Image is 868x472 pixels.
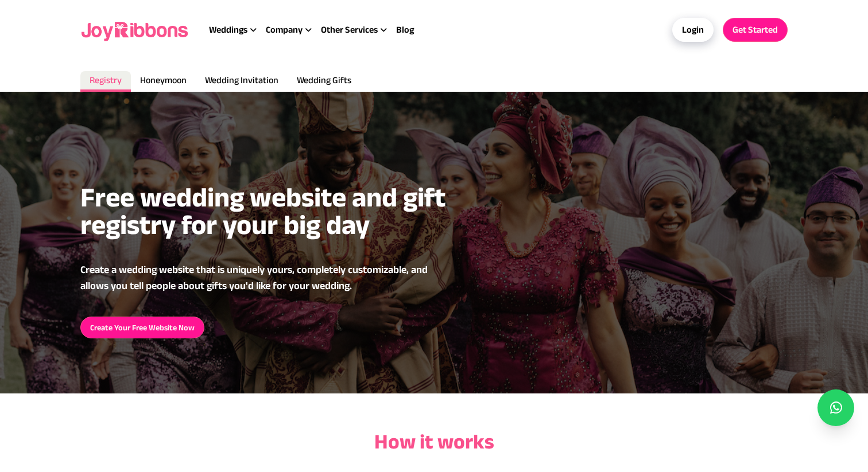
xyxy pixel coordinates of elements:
[80,317,204,338] a: Create Your Free Website Now
[80,430,788,453] h2: How it works
[723,18,788,42] a: Get Started
[288,71,361,92] a: Wedding Gifts
[297,75,351,85] span: Wedding Gifts
[196,71,288,92] a: Wedding Invitation
[140,75,187,85] span: Honeymoon
[209,23,266,37] div: Weddings
[672,18,714,42] a: Login
[396,23,414,37] a: Blog
[80,184,494,239] h2: Free wedding website and gift registry for your big day
[80,11,191,48] img: joyribbons logo
[321,23,396,37] div: Other Services
[205,75,278,85] span: Wedding Invitation
[90,75,122,85] span: Registry
[80,262,448,294] p: Create a wedding website that is uniquely yours, completely customizable, and allows you tell peo...
[80,71,131,92] a: Registry
[266,23,321,37] div: Company
[131,71,196,92] a: Honeymoon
